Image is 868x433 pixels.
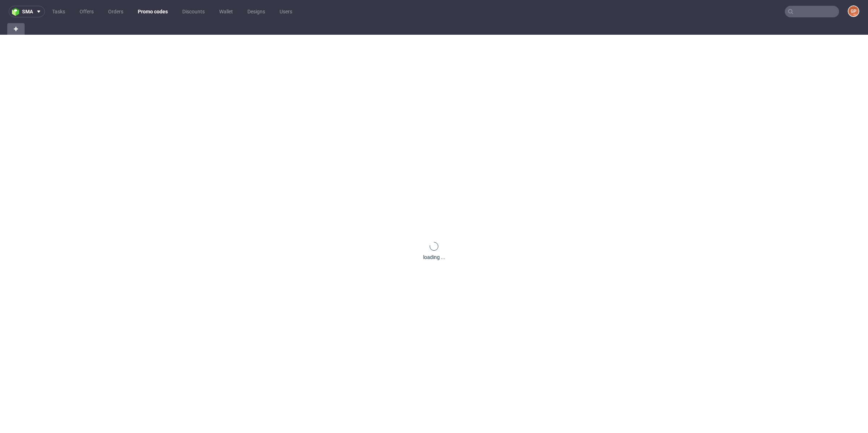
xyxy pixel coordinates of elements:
[215,6,237,17] a: Wallet
[12,8,22,16] img: logo
[275,6,297,17] a: Users
[48,6,69,17] a: Tasks
[104,6,128,17] a: Orders
[133,6,172,17] a: Promo codes
[22,9,33,14] span: sma
[423,254,445,261] div: loading ...
[75,6,98,17] a: Offers
[848,6,859,16] figcaption: GP
[178,6,209,17] a: Discounts
[9,6,45,17] button: sma
[243,6,269,17] a: Designs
